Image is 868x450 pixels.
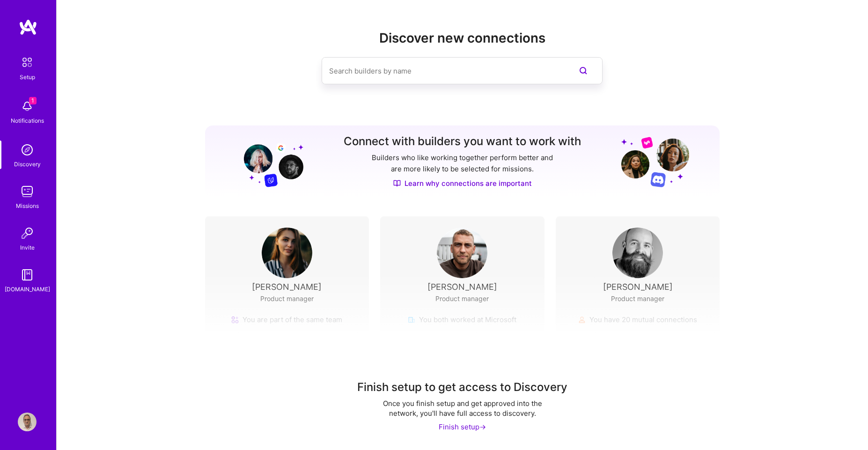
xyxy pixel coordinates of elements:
div: Once you finish setup and get approved into the network, you'll have full access to discovery. [369,398,556,418]
input: Search builders by name [329,59,558,83]
img: User Avatar [262,228,312,278]
img: logo [19,19,37,36]
h3: Connect with builders you want to work with [344,135,581,148]
div: Missions [16,201,39,211]
img: User Avatar [612,228,663,278]
div: Invite [20,243,35,252]
a: User Avatar [15,413,39,431]
a: Learn why connections are important [393,178,532,188]
i: icon SearchPurple [578,65,589,76]
div: Finish setup to get access to Discovery [357,380,567,395]
img: User Avatar [437,228,487,278]
img: setup [17,52,37,72]
div: Finish setup -> [439,422,486,432]
img: Discover [393,179,401,187]
div: Notifications [11,116,44,125]
img: guide book [18,266,37,284]
img: Invite [18,224,37,243]
img: discovery [18,140,37,159]
img: teamwork [18,182,37,201]
div: Discovery [14,159,41,169]
img: bell [18,97,37,116]
div: Setup [20,72,35,82]
span: 1 [29,97,37,104]
h2: Discover new connections [205,30,720,46]
img: Grow your network [235,136,303,187]
img: Grow your network [621,136,689,187]
div: [DOMAIN_NAME] [5,284,50,294]
img: User Avatar [18,413,37,431]
p: Builders who like working together perform better and are more likely to be selected for missions. [370,152,555,175]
